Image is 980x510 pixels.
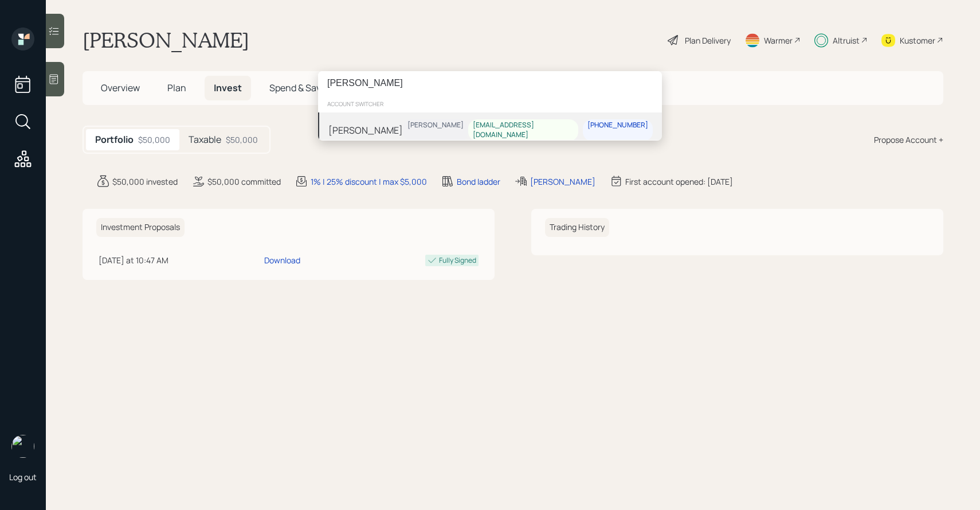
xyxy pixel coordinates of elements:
[473,120,574,140] div: [EMAIL_ADDRESS][DOMAIN_NAME]
[328,123,403,137] div: [PERSON_NAME]
[587,120,648,130] div: [PHONE_NUMBER]
[318,71,662,95] input: Type a command or search…
[318,95,662,112] div: account switcher
[407,120,464,130] div: [PERSON_NAME]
